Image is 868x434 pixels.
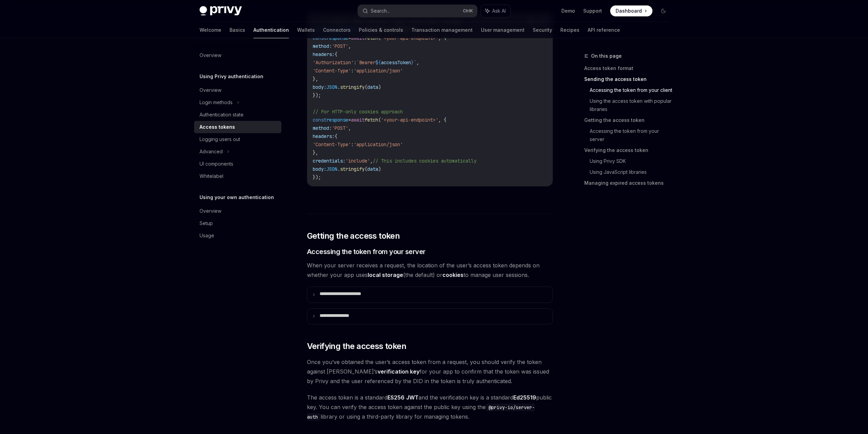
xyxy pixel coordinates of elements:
span: JSON [326,166,337,172]
span: 'application/json' [354,68,403,74]
span: headers: [313,51,335,57]
span: response [326,35,348,41]
a: Security [533,22,552,38]
strong: cookies [442,271,464,278]
span: = [348,35,351,41]
a: API reference [588,22,620,38]
span: ` [414,59,416,66]
span: '<your-api-endpoint>' [381,117,438,123]
span: , [416,59,419,66]
span: Dashboard [616,8,642,14]
a: User management [481,22,525,38]
h5: Using Privy authentication [200,72,263,81]
a: Overview [194,49,281,61]
span: }, [313,150,318,156]
span: stringify [340,166,365,172]
span: 'POST' [332,43,348,49]
span: , [348,125,351,131]
span: stringify [340,84,365,90]
div: Authentication state [200,111,244,119]
img: dark logo [200,6,242,16]
button: Ask AI [481,5,511,17]
a: Connectors [323,22,351,38]
span: { [335,51,337,57]
span: ) [378,84,381,90]
span: 'POST' [332,125,348,131]
span: body: [313,84,326,90]
span: , { [438,35,446,41]
span: data [367,166,378,172]
a: Policies & controls [359,22,403,38]
span: Accessing the token from your server [307,247,426,256]
a: Recipes [560,22,579,38]
span: headers: [313,133,335,139]
div: Usage [200,232,214,240]
div: UI components [200,160,233,168]
a: JWT [406,394,418,401]
span: 'application/json' [354,141,403,148]
a: Demo [561,8,575,14]
a: Usage [194,229,281,242]
span: response [326,117,348,123]
span: // For HTTP-only cookies approach [313,109,403,115]
span: = [348,117,351,123]
span: On this page [591,52,622,60]
a: Access token format [584,63,674,74]
span: const [313,35,326,41]
h5: Using your own authentication [200,193,274,201]
a: ES256 [387,394,404,401]
a: Authentication state [194,109,281,121]
a: Verifying the access token [584,145,674,156]
span: ) [378,166,381,172]
span: }, [313,76,318,82]
strong: verification key [378,368,420,375]
a: Welcome [200,22,221,38]
a: Basics [230,22,245,38]
div: Login methods [200,98,233,107]
span: { [335,133,337,139]
div: Whitelabel [200,172,223,180]
div: Logging users out [200,135,240,143]
button: Toggle dark mode [658,5,669,16]
span: ( [378,117,381,123]
span: When your server receives a request, the location of the user’s access token depends on whether y... [307,261,553,280]
span: } [411,59,414,66]
a: Ed25519 [513,394,536,401]
span: Getting the access token [307,230,400,241]
span: JSON [326,84,337,90]
a: Overview [194,84,281,96]
a: Authentication [253,22,289,38]
a: Dashboard [610,5,652,16]
span: . [337,84,340,90]
a: Transaction management [411,22,473,38]
span: '<your-api-endpoint>' [381,35,438,41]
span: // This includes cookies automatically [373,158,476,164]
span: : [351,141,354,148]
a: Using Privy SDK [590,156,674,167]
a: Sending the access token [584,74,674,85]
a: Logging users out [194,133,281,145]
div: Access tokens [200,123,235,131]
span: }); [313,174,321,180]
span: ( [365,166,367,172]
span: 'include' [345,158,370,164]
span: method: [313,43,332,49]
span: . [337,166,340,172]
a: Support [583,8,602,14]
span: fetch [365,117,378,123]
span: Once you’ve obtained the user’s access token from a request, you should verify the token against ... [307,357,553,386]
span: await [351,35,365,41]
span: accessToken [381,59,411,66]
span: data [367,84,378,90]
span: fetch [365,35,378,41]
div: Advanced [200,148,223,156]
a: Wallets [297,22,315,38]
a: Accessing the token from your server [590,126,674,145]
span: 'Authorization' [313,59,354,66]
a: Using JavaScript libraries [590,167,674,178]
div: Overview [200,51,221,59]
a: Using the access token with popular libraries [590,96,674,115]
button: Search...CtrlK [358,5,477,17]
span: ( [365,84,367,90]
div: Overview [200,207,221,215]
